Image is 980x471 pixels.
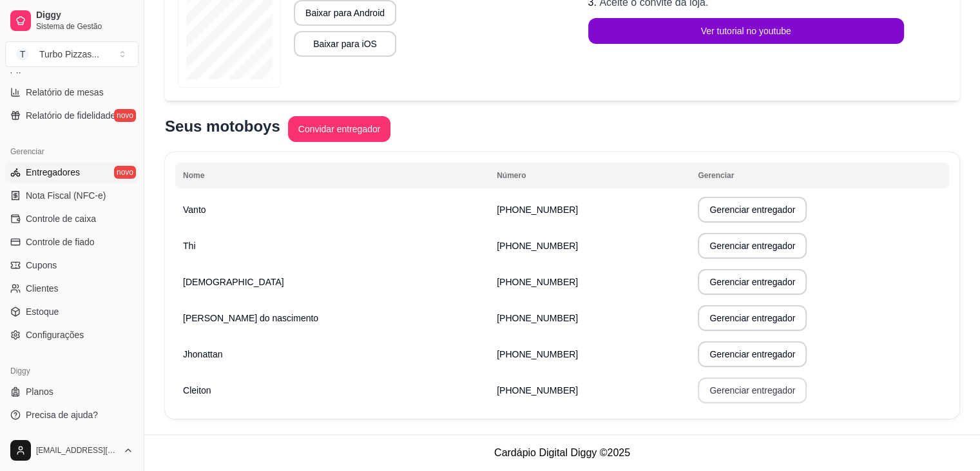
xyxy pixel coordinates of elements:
[26,166,80,179] span: Entregadores
[690,163,949,188] th: Gerenciar
[26,282,59,295] span: Clientes
[698,305,807,331] button: Gerenciar entregador
[698,233,807,259] button: Gerenciar entregador
[5,105,139,126] a: Relatório de fidelidadenovo
[5,301,139,322] a: Estoque
[16,48,29,61] span: T
[36,445,118,456] span: [EMAIL_ADDRESS][DOMAIN_NAME]
[698,197,807,223] button: Gerenciar entregador
[5,141,139,162] div: Gerenciar
[5,41,139,67] button: Select a team
[26,385,53,398] span: Planos
[497,313,578,323] span: [PHONE_NUMBER]
[5,405,139,425] a: Precisa de ajuda?
[183,276,481,288] p: [DEMOGRAPHIC_DATA]
[497,205,578,215] span: [PHONE_NUMBER]
[36,21,133,32] span: Sistema de Gestão
[26,189,106,202] span: Nota Fiscal (NFC-e)
[698,341,807,367] button: Gerenciar entregador
[5,361,139,381] div: Diggy
[489,163,690,188] th: Número
[26,408,98,421] span: Precisa de ajuda?
[165,116,280,137] p: Seus motoboys
[698,269,807,295] button: Gerenciar entregador
[144,434,980,471] footer: Cardápio Digital Diggy © 2025
[26,212,96,225] span: Controle de caixa
[26,259,57,272] span: Cupons
[26,305,59,318] span: Estoque
[26,235,95,248] span: Controle de fiado
[183,203,481,216] p: Vanto
[5,5,139,36] a: DiggySistema de Gestão
[36,10,133,21] span: Diggy
[5,162,139,183] a: Entregadoresnovo
[497,277,578,287] span: [PHONE_NUMBER]
[5,82,139,103] a: Relatório de mesas
[175,163,489,188] th: Nome
[183,239,481,252] p: Thi
[5,278,139,299] a: Clientes
[698,377,807,403] button: Gerenciar entregador
[39,48,99,61] div: Turbo Pizzas ...
[5,255,139,276] a: Cupons
[26,86,104,99] span: Relatório de mesas
[497,385,578,396] span: [PHONE_NUMBER]
[5,325,139,345] a: Configurações
[5,381,139,402] a: Planos
[26,328,84,341] span: Configurações
[497,349,578,359] span: [PHONE_NUMBER]
[5,185,139,206] a: Nota Fiscal (NFC-e)
[5,435,139,466] button: [EMAIL_ADDRESS][DOMAIN_NAME]
[5,232,139,252] a: Controle de fiado
[497,241,578,251] span: [PHONE_NUMBER]
[183,384,481,397] p: Cleiton
[588,18,904,44] button: Ver tutorial no youtube
[183,348,481,361] p: Jhonattan
[288,116,391,142] button: Convidar entregador
[26,109,115,122] span: Relatório de fidelidade
[5,208,139,229] a: Controle de caixa
[183,312,481,325] p: [PERSON_NAME] do nascimento
[294,31,396,57] button: Baixar para iOS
